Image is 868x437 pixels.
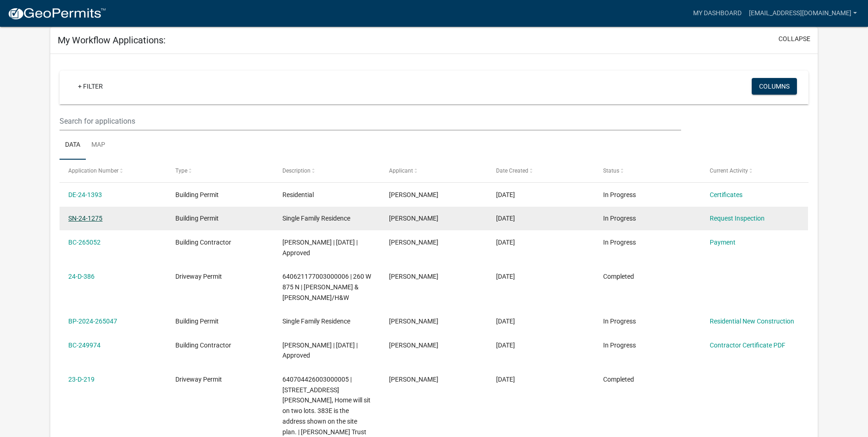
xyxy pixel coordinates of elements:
[496,168,528,174] span: Date Created
[175,317,219,325] span: Building Permit
[282,215,350,222] span: Single Family Residence
[389,273,438,280] span: Victor I. Roberts
[68,168,119,174] span: Application Number
[710,168,748,174] span: Current Activity
[175,168,187,174] span: Type
[273,160,380,182] datatable-header-cell: Description
[701,160,808,182] datatable-header-cell: Current Activity
[496,215,515,222] span: 07/09/2024
[389,376,438,383] span: Victor I. Roberts
[68,376,95,383] a: 23-D-219
[496,239,515,246] span: 05/28/2024
[175,191,219,198] span: Building Permit
[594,160,701,182] datatable-header-cell: Status
[603,376,634,383] span: Completed
[603,191,636,198] span: In Progress
[282,239,358,257] span: Victor Roberts | 03/25/2025 | Approved
[389,168,413,174] span: Applicant
[389,341,438,349] span: Victor I. Roberts
[603,239,636,246] span: In Progress
[487,160,594,182] datatable-header-cell: Date Created
[496,191,515,198] span: 07/29/2024
[282,168,311,174] span: Description
[710,191,742,198] a: Certificates
[603,317,636,325] span: In Progress
[710,317,794,325] a: Residential New Construction
[603,273,634,280] span: Completed
[282,317,350,325] span: Single Family Residence
[380,160,487,182] datatable-header-cell: Applicant
[175,273,222,280] span: Driveway Permit
[282,273,371,301] span: 640621177003000006 | 260 W 875 N | Mankin David & Danielle/H&W
[68,215,102,222] a: SN-24-1275
[175,215,219,222] span: Building Permit
[175,239,231,246] span: Building Contractor
[752,78,797,95] button: Columns
[496,341,515,349] span: 04/24/2024
[282,376,371,436] span: 640704426003000005 | 383 E Burdick Rd, Home will sit on two lots. 383E is the address shown on th...
[60,160,167,182] datatable-header-cell: Application Number
[68,273,95,280] a: 24-D-386
[60,131,86,160] a: Data
[60,112,681,131] input: Search for applications
[175,341,231,349] span: Building Contractor
[496,376,515,383] span: 09/16/2023
[603,341,636,349] span: In Progress
[389,215,438,222] span: Victor I. Roberts
[389,191,438,198] span: Victor I. Roberts
[603,168,619,174] span: Status
[710,215,765,222] a: Request Inspection
[778,34,810,44] button: collapse
[175,376,222,383] span: Driveway Permit
[68,191,102,198] a: DE-24-1393
[603,215,636,222] span: In Progress
[389,239,438,246] span: Victor I. Roberts
[58,35,166,46] h5: My Workflow Applications:
[710,239,736,246] a: Payment
[71,78,110,95] a: + Filter
[282,341,358,359] span: Victor Roberts | 04/24/2024 | Approved
[68,239,101,246] a: BC-265052
[389,317,438,325] span: Victor I. Roberts
[745,5,861,22] a: [EMAIL_ADDRESS][DOMAIN_NAME]
[167,160,274,182] datatable-header-cell: Type
[496,317,515,325] span: 05/28/2024
[86,131,111,160] a: Map
[68,317,117,325] a: BP-2024-265047
[689,5,745,22] a: My Dashboard
[282,191,314,198] span: Residential
[710,341,785,349] a: Contractor Certificate PDF
[496,273,515,280] span: 05/28/2024
[68,341,101,349] a: BC-249974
